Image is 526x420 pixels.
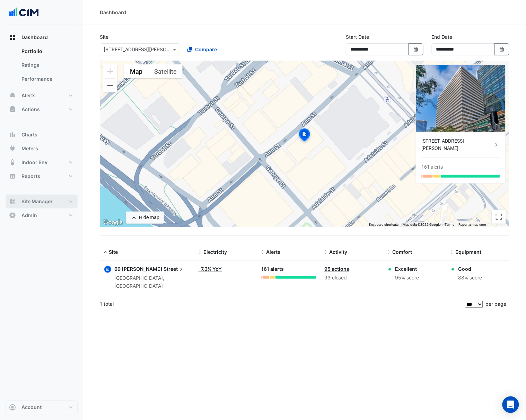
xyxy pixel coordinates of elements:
[9,92,16,99] app-icon: Alerts
[395,274,419,282] div: 95% score
[492,210,506,224] button: Toggle fullscreen view
[9,145,16,152] app-icon: Meters
[413,46,419,52] fa-icon: Select Date
[455,249,481,255] span: Equipment
[346,33,369,41] label: Start Date
[502,396,519,413] div: Open Intercom Messenger
[21,404,42,411] span: Account
[422,137,493,152] div: [STREET_ADDRESS][PERSON_NAME]
[16,72,78,86] a: Performance
[486,301,507,307] span: per page
[199,266,222,272] a: -7.3% YoY
[422,163,443,171] div: 161 alerts
[21,92,36,99] span: Alerts
[324,274,379,282] div: 93 closed
[103,64,117,78] button: Zoom in
[21,198,53,205] span: Site Manager
[416,65,506,132] img: 69 Ann Street
[164,265,185,273] span: Street
[458,274,482,282] div: 88% score
[102,218,124,227] img: Google
[6,30,78,44] button: Dashboard
[395,265,419,272] div: Excellent
[262,265,316,273] div: 161 alerts
[203,249,227,255] span: Electricity
[148,64,183,78] button: Show satellite imagery
[6,208,78,222] button: Admin
[21,212,37,219] span: Admin
[21,173,40,180] span: Reports
[21,145,38,152] span: Meters
[183,43,221,55] button: Compare
[9,198,16,205] app-icon: Site Manager
[445,223,455,226] a: Terms (opens in new tab)
[297,127,312,144] img: site-pin-selected.svg
[459,223,486,226] a: Report a map error
[6,195,78,208] button: Site Manager
[499,46,505,52] fa-icon: Select Date
[6,401,78,414] button: Account
[139,214,159,221] div: Hide map
[124,64,148,78] button: Show street map
[9,106,16,113] app-icon: Actions
[102,218,124,227] a: Open this area in Google Maps (opens a new window)
[324,266,349,272] a: 95 actions
[21,106,40,113] span: Actions
[6,128,78,142] button: Charts
[329,249,347,255] span: Activity
[9,34,16,41] app-icon: Dashboard
[21,131,37,138] span: Charts
[21,159,47,166] span: Indoor Env
[6,89,78,102] button: Alerts
[432,33,453,41] label: End Date
[8,6,40,19] img: Company Logo
[100,33,108,41] label: Site
[266,249,281,255] span: Alerts
[114,274,190,290] div: [GEOGRAPHIC_DATA], [GEOGRAPHIC_DATA]
[6,102,78,116] button: Actions
[403,223,441,226] span: Map data ©2025 Google
[103,79,117,92] button: Zoom out
[16,58,78,72] a: Ratings
[6,169,78,183] button: Reports
[16,44,78,58] a: Portfolio
[9,173,16,180] app-icon: Reports
[6,44,78,89] div: Dashboard
[195,46,217,53] span: Compare
[9,159,16,166] app-icon: Indoor Env
[21,34,48,41] span: Dashboard
[114,266,163,272] span: 69 [PERSON_NAME]
[9,212,16,219] app-icon: Admin
[6,155,78,169] button: Indoor Env
[9,131,16,138] app-icon: Charts
[100,295,464,313] div: 1 total
[392,249,412,255] span: Comfort
[6,142,78,155] button: Meters
[458,265,482,272] div: Good
[109,249,118,255] span: Site
[126,212,164,224] button: Hide map
[100,9,126,16] div: Dashboard
[369,222,399,227] button: Keyboard shortcuts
